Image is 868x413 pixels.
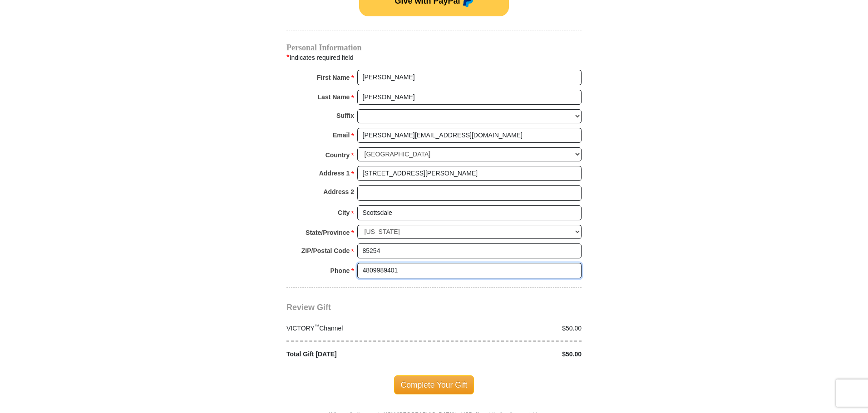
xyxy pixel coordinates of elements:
strong: Address 1 [319,167,350,180]
strong: Email [333,129,350,141]
strong: Suffix [336,109,354,122]
sup: ™ [315,323,320,329]
div: Indicates required field [286,52,582,63]
span: Review Gift [286,303,331,312]
h4: Personal Information [286,44,582,51]
strong: State/Province [306,226,350,239]
div: $50.00 [434,350,587,359]
strong: Last Name [318,91,350,103]
div: Total Gift [DATE] [282,350,434,359]
strong: Phone [330,264,350,277]
strong: ZIP/Postal Code [301,244,350,257]
strong: City [338,206,350,219]
strong: Country [325,149,350,161]
div: VICTORY Channel [282,324,434,333]
strong: First Name [317,71,350,84]
strong: Address 2 [323,185,354,198]
span: Complete Your Gift [394,375,474,394]
div: $50.00 [434,324,587,333]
